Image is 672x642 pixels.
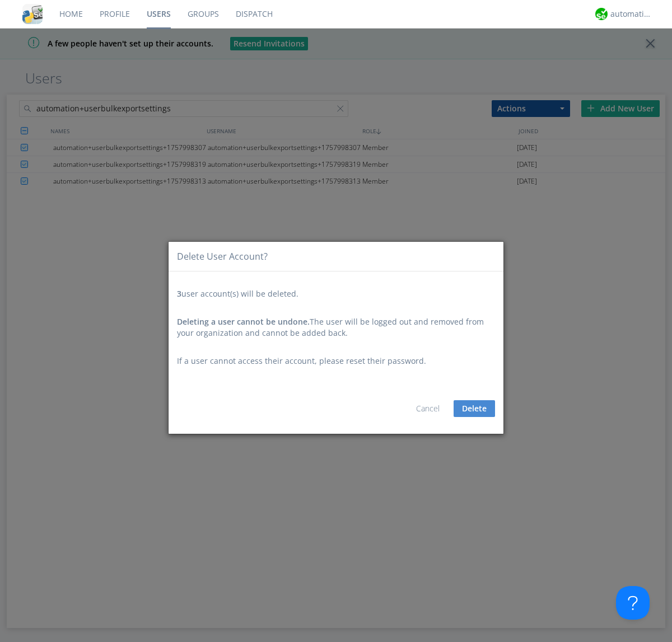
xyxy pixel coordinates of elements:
span: Deleting a user cannot be undone. [177,316,310,327]
span: If a user cannot access their account, please reset their password. [177,355,426,366]
button: Delete [454,400,495,417]
div: The user will be logged out and removed from your organization and cannot be added back. [177,316,495,339]
span: 3 [177,288,181,299]
div: automation+atlas [610,8,652,20]
a: Cancel [416,403,440,414]
img: cddb5a64eb264b2086981ab96f4c1ba7 [22,4,43,24]
div: Delete User Account? [177,250,268,263]
img: d2d01cd9b4174d08988066c6d424eccd [595,8,608,20]
span: user account(s) will be deleted. [177,288,298,299]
